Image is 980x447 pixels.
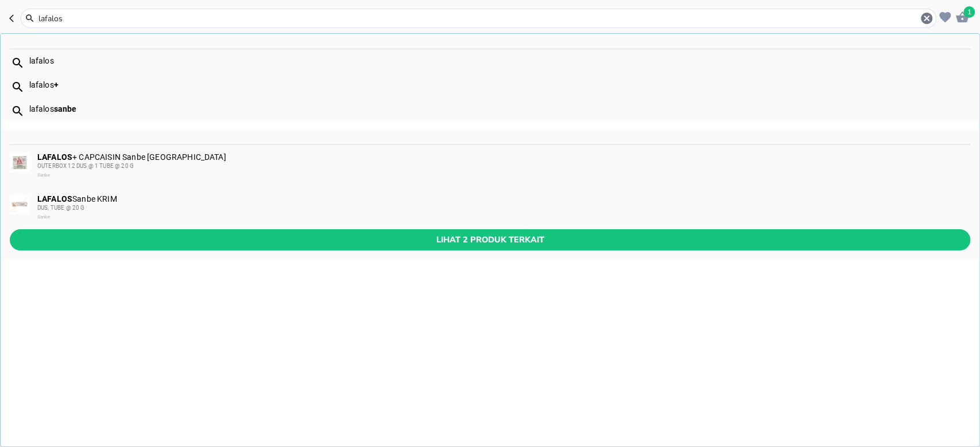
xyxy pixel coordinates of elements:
[37,13,920,25] input: Cari 4000+ produk di sini
[37,172,50,178] span: Sanbe
[29,56,970,65] div: lafalos
[37,205,85,211] span: DUS, TUBE @ 20 G
[37,152,72,162] b: LAFALOS
[54,80,59,89] b: +
[29,80,970,89] div: lafalos
[54,104,77,113] b: sanbe
[37,163,134,169] span: OUTERBOX 12 DUS @ 1 TUBE @ 20 G
[10,229,970,250] button: Lihat 2 produk terkait
[37,194,969,222] div: Sanbe KRIM
[29,104,970,113] div: lafalos
[37,194,72,203] b: LAFALOS
[37,214,50,219] span: Sanbe
[954,9,971,26] button: 1
[19,233,961,247] span: Lihat 2 produk terkait
[37,152,969,180] div: + CAPCAISIN Sanbe [GEOGRAPHIC_DATA]
[963,6,975,18] span: 1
